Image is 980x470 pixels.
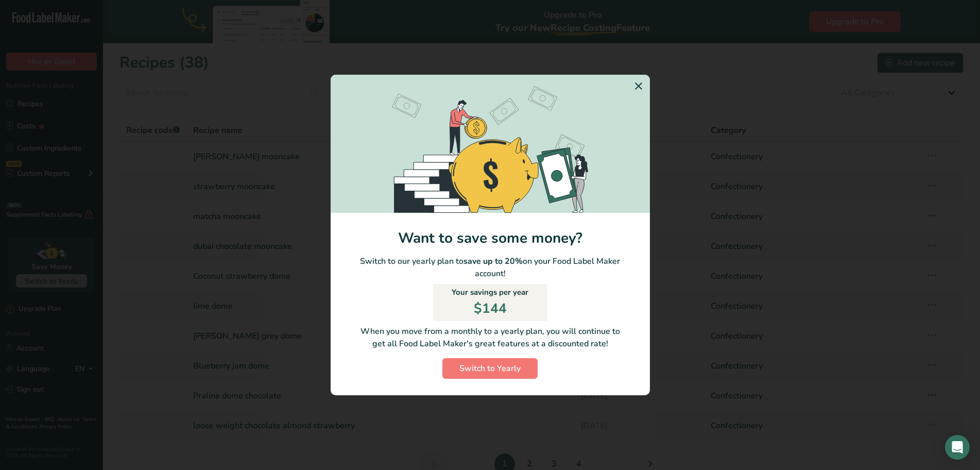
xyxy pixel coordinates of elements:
[459,362,521,375] span: Switch to Yearly
[474,298,507,318] p: $144
[339,325,642,350] p: When you move from a monthly to a yearly plan, you will continue to get all Food Label Maker's gr...
[945,435,970,460] div: Open Intercom Messenger
[442,358,538,379] button: Switch to Yearly
[331,255,650,280] p: Switch to our yearly plan to on your Food Label Maker account!
[452,287,528,298] p: Your savings per year
[463,256,523,267] b: save up to 20%
[331,229,650,247] h1: Want to save some money?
